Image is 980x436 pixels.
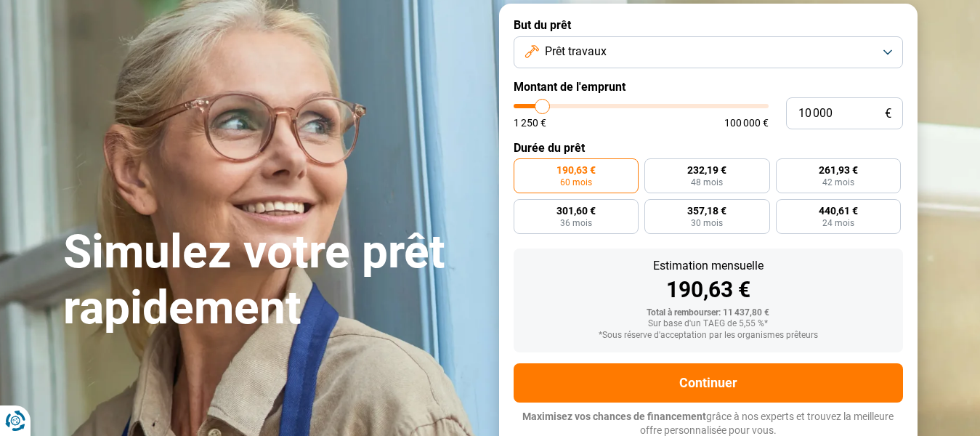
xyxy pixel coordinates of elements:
[687,165,726,175] span: 232,19 €
[525,279,891,301] div: 190,63 €
[724,118,769,128] span: 100 000 €
[514,36,903,68] button: Prêt travaux
[556,206,596,216] span: 301,60 €
[822,178,854,187] span: 42 mois
[691,219,723,227] span: 30 mois
[822,219,854,227] span: 24 mois
[819,206,858,216] span: 440,61 €
[525,319,891,329] div: Sur base d'un TAEG de 5,55 %*
[514,141,903,155] label: Durée du prêt
[514,80,903,94] label: Montant de l'emprunt
[525,308,891,318] div: Total à rembourser: 11 437,80 €
[687,206,726,216] span: 357,18 €
[525,260,891,272] div: Estimation mensuelle
[514,118,546,128] span: 1 250 €
[514,18,903,32] label: But du prêt
[560,219,592,227] span: 36 mois
[525,331,891,341] div: *Sous réserve d'acceptation par les organismes prêteurs
[545,44,607,60] span: Prêt travaux
[522,411,706,422] span: Maximisez vos chances de financement
[691,178,723,187] span: 48 mois
[63,225,482,336] h1: Simulez votre prêt rapidement
[560,178,592,187] span: 60 mois
[819,165,858,175] span: 261,93 €
[556,165,596,175] span: 190,63 €
[514,363,903,403] button: Continuer
[885,108,891,120] span: €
